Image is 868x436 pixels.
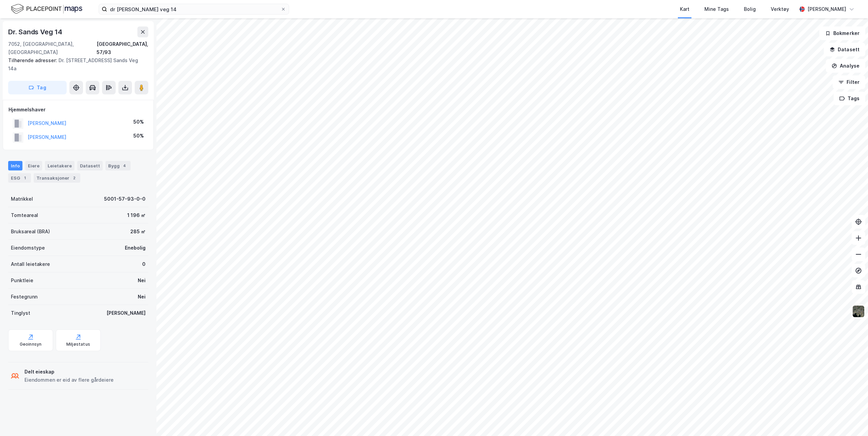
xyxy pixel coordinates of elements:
[127,211,146,219] div: 1 196 ㎡
[25,161,42,170] div: Eiere
[107,4,281,14] input: Søk på adresse, matrikkel, gårdeiere, leietakere eller personer
[130,228,146,236] div: 285 ㎡
[680,5,689,13] div: Kart
[8,56,143,73] div: Dr. [STREET_ADDRESS] Sands Veg 14a
[34,173,80,183] div: Transaksjoner
[133,132,144,140] div: 50%
[11,228,50,236] div: Bruksareal (BRA)
[121,162,128,169] div: 4
[11,276,33,285] div: Punktleie
[704,5,729,13] div: Mine Tags
[8,173,31,183] div: ESG
[24,376,114,384] div: Eiendommen er eid av flere gårdeiere
[11,3,82,15] img: logo.f888ab2527a4732fd821a326f86c7f29.svg
[125,244,146,252] div: Enebolig
[71,175,78,181] div: 2
[807,5,846,13] div: [PERSON_NAME]
[11,195,33,203] div: Matrikkel
[24,368,114,376] div: Delt eieskap
[11,309,30,317] div: Tinglyst
[744,5,756,13] div: Bolig
[819,26,865,40] button: Bokmerker
[8,81,67,94] button: Tag
[8,57,59,63] span: Tilhørende adresser:
[104,195,146,203] div: 5001-57-93-0-0
[138,276,146,285] div: Nei
[9,106,148,114] div: Hjemmelshaver
[20,342,42,347] div: Geoinnsyn
[45,161,74,170] div: Leietakere
[105,161,131,170] div: Bygg
[21,175,28,181] div: 1
[833,75,865,89] button: Filter
[77,161,103,170] div: Datasett
[66,342,90,347] div: Miljøstatus
[138,293,146,301] div: Nei
[824,43,865,56] button: Datasett
[97,40,148,56] div: [GEOGRAPHIC_DATA], 57/93
[834,92,865,105] button: Tags
[8,40,97,56] div: 7052, [GEOGRAPHIC_DATA], [GEOGRAPHIC_DATA]
[11,293,37,301] div: Festegrunn
[8,161,22,170] div: Info
[8,26,64,37] div: Dr. Sands Veg 14
[11,211,38,219] div: Tomteareal
[11,244,45,252] div: Eiendomstype
[106,309,146,317] div: [PERSON_NAME]
[11,260,50,268] div: Antall leietakere
[852,305,865,318] img: 9k=
[834,403,868,436] iframe: Chat Widget
[133,118,144,126] div: 50%
[142,260,146,268] div: 0
[826,59,865,73] button: Analyse
[771,5,789,13] div: Verktøy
